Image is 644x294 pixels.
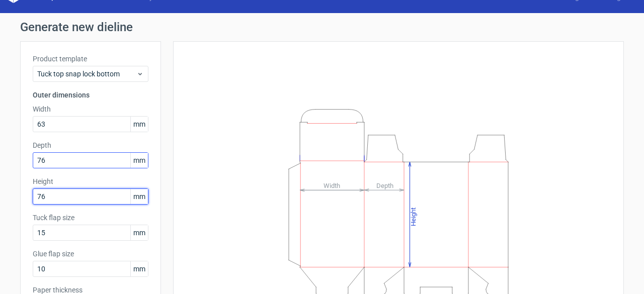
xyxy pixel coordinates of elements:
label: Depth [33,140,148,150]
tspan: Depth [376,181,393,189]
tspan: Width [324,181,340,189]
span: mm [130,189,148,204]
label: Width [33,104,148,114]
span: mm [130,117,148,132]
span: mm [130,225,148,240]
h1: Generate new dieline [20,21,624,33]
span: mm [130,153,148,168]
span: mm [130,261,148,276]
h3: Outer dimensions [33,90,148,100]
label: Product template [33,54,148,64]
label: Tuck flap size [33,213,148,223]
span: Tuck top snap lock bottom [37,69,136,79]
label: Height [33,176,148,186]
label: Glue flap size [33,249,148,259]
tspan: Height [410,207,417,226]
